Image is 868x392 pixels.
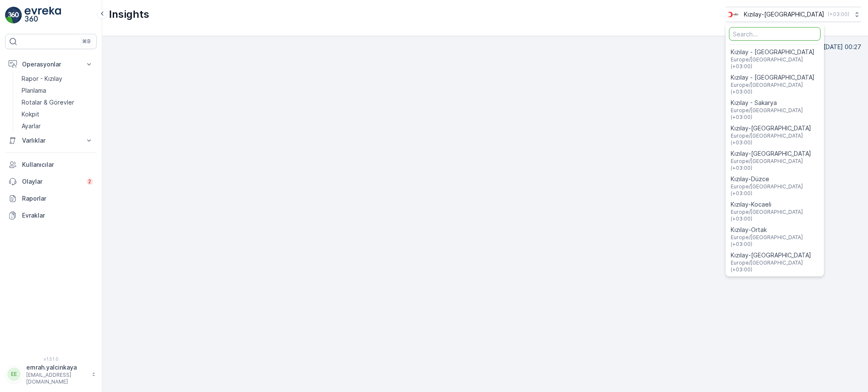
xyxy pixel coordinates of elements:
[5,190,97,207] a: Raporlar
[5,356,97,362] span: v 1.51.0
[731,133,819,146] span: Europe/[GEOGRAPHIC_DATA] (+03:00)
[22,110,39,119] p: Kokpit
[22,86,46,95] p: Planlama
[82,38,91,45] p: ⌘B
[5,207,97,224] a: Evraklar
[731,234,819,248] span: Europe/[GEOGRAPHIC_DATA] (+03:00)
[5,56,97,73] button: Operasyonlar
[731,56,819,70] span: Europe/[GEOGRAPHIC_DATA] (+03:00)
[729,27,821,41] input: Search...
[731,158,819,171] span: Europe/[GEOGRAPHIC_DATA] (+03:00)
[22,60,80,69] p: Operasyonlar
[731,259,819,273] span: Europe/[GEOGRAPHIC_DATA] (+03:00)
[726,10,740,19] img: k%C4%B1z%C4%B1lay_D5CCths.png
[828,11,849,18] p: ( +03:00 )
[18,85,97,97] a: Planlama
[26,372,87,385] p: [EMAIL_ADDRESS][DOMAIN_NAME]
[731,200,819,209] span: Kızılay-Kocaeli
[22,160,93,169] p: Kullanıcılar
[22,211,93,220] p: Evraklar
[823,43,861,51] p: [DATE] 00:27
[731,226,819,234] span: Kızılay-Ortak
[731,99,819,107] span: Kızılay - Sakarya
[22,194,93,203] p: Raporlar
[109,8,149,21] p: Insights
[18,73,97,85] a: Rapor - Kızılay
[5,132,97,149] button: Varlıklar
[731,82,819,95] span: Europe/[GEOGRAPHIC_DATA] (+03:00)
[731,175,819,183] span: Kızılay-Düzce
[744,10,824,19] p: Kızılay-[GEOGRAPHIC_DATA]
[731,107,819,121] span: Europe/[GEOGRAPHIC_DATA] (+03:00)
[18,97,97,108] a: Rotalar & Görevler
[731,73,819,82] span: Kızılay - [GEOGRAPHIC_DATA]
[731,251,819,259] span: Kızılay-[GEOGRAPHIC_DATA]
[726,7,861,22] button: Kızılay-[GEOGRAPHIC_DATA](+03:00)
[18,120,97,132] a: Ayarlar
[5,7,22,24] img: logo
[731,48,819,56] span: Kızılay - [GEOGRAPHIC_DATA]
[731,209,819,222] span: Europe/[GEOGRAPHIC_DATA] (+03:00)
[88,178,92,185] p: 2
[5,363,97,385] button: EEemrah.yalcinkaya[EMAIL_ADDRESS][DOMAIN_NAME]
[5,173,97,190] a: Olaylar2
[26,363,87,372] p: emrah.yalcinkaya
[5,156,97,173] a: Kullanıcılar
[731,183,819,197] span: Europe/[GEOGRAPHIC_DATA] (+03:00)
[25,7,61,24] img: logo_light-DOdMpM7g.png
[7,367,21,381] div: EE
[18,108,97,120] a: Kokpit
[22,136,80,145] p: Varlıklar
[22,177,81,186] p: Olaylar
[22,122,41,130] p: Ayarlar
[731,149,819,158] span: Kızılay-[GEOGRAPHIC_DATA]
[726,24,824,276] ul: Menu
[731,124,819,133] span: Kızılay-[GEOGRAPHIC_DATA]
[22,75,62,83] p: Rapor - Kızılay
[22,98,74,107] p: Rotalar & Görevler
